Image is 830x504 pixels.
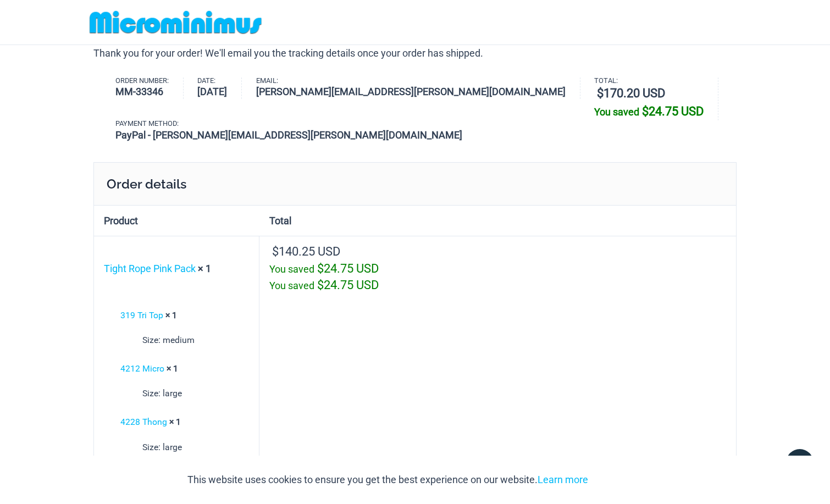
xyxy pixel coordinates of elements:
[642,104,649,118] span: $
[142,385,251,402] p: large
[142,332,251,348] p: medium
[259,206,736,236] th: Total
[120,363,164,374] a: 4212 Micro
[142,385,161,402] strong: Size:
[198,263,211,274] strong: × 1
[269,261,726,278] div: You saved
[317,278,324,292] span: $
[115,128,462,142] strong: PayPal - [PERSON_NAME][EMAIL_ADDRESS][PERSON_NAME][DOMAIN_NAME]
[142,332,161,348] strong: Size:
[269,277,726,294] div: You saved
[94,206,259,236] th: Product
[272,245,340,258] bdi: 140.25 USD
[317,278,379,292] bdi: 24.75 USD
[169,417,181,427] strong: × 1
[120,310,163,320] a: 319 Tri Top
[93,45,737,62] p: Thank you for your order! We'll email you the tracking details once your order has shipped.
[197,84,227,99] strong: [DATE]
[115,84,169,99] strong: MM-33346
[596,467,643,493] button: Accept
[142,439,251,456] p: large
[187,472,588,488] p: This website uses cookies to ensure you get the best experience on our website.
[142,439,161,456] strong: Size:
[594,102,704,120] div: You saved
[197,77,242,99] li: Date:
[642,104,704,118] bdi: 24.75 USD
[104,263,196,274] a: Tight Rope Pink Pack
[120,417,167,427] a: 4228 Thong
[317,262,379,275] bdi: 24.75 USD
[272,245,279,258] span: $
[115,120,477,142] li: Payment method:
[594,77,718,121] li: Total:
[115,77,184,99] li: Order number:
[317,262,324,275] span: $
[93,162,737,205] h2: Order details
[167,363,178,374] strong: × 1
[538,474,588,485] a: Learn more
[597,86,665,100] bdi: 170.20 USD
[85,10,266,35] img: MM SHOP LOGO FLAT
[256,84,566,99] strong: [PERSON_NAME][EMAIL_ADDRESS][PERSON_NAME][DOMAIN_NAME]
[165,310,177,320] strong: × 1
[256,77,580,99] li: Email:
[597,86,604,100] span: $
